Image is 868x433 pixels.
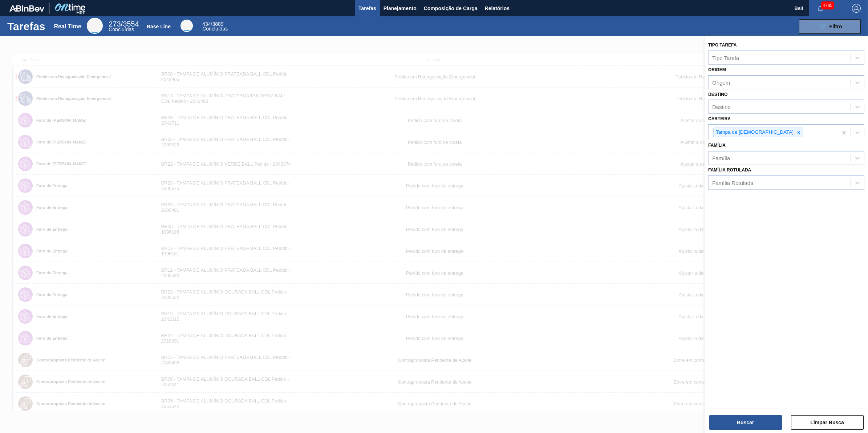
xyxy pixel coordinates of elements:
span: Composição de Carga [424,4,478,13]
span: / 3889 [202,21,223,27]
span: 273 [109,20,121,28]
span: Planejamento [384,4,417,13]
span: 434 [202,21,211,27]
label: Família Rotulada [708,167,751,173]
div: Família [712,155,730,161]
label: Família [708,143,726,148]
div: Família Rotulada [712,179,753,186]
div: Real Time [109,21,139,32]
div: Destino [712,104,731,110]
div: Real Time [54,23,81,30]
button: Filtro [799,19,861,34]
img: Logout [852,4,861,13]
div: Tipo Tarefa [712,54,739,61]
div: Base Line [181,20,193,32]
div: Real Time [87,18,103,34]
span: Tarefas [358,4,376,13]
div: Tampa de [DEMOGRAPHIC_DATA] [714,128,795,137]
span: Concluídas [202,26,228,32]
span: Filtro [830,24,842,29]
span: Relatórios [485,4,510,13]
span: Concluídas [109,27,134,32]
label: Destino [708,92,727,97]
span: 4785 [821,1,834,9]
label: Origem [708,67,726,72]
div: Base Line [202,22,228,31]
label: Carteira [708,116,731,121]
div: Origem [712,79,730,85]
span: / 3554 [109,20,139,28]
img: TNhmsLtSVTkK8tSr43FrP2fwEKptu5GPRR3wAAAABJRU5ErkJggg== [9,5,44,12]
button: Notificações [809,3,832,13]
h1: Tarefas [7,22,45,31]
label: Tipo Tarefa [708,43,737,48]
div: Base Line [147,24,171,29]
